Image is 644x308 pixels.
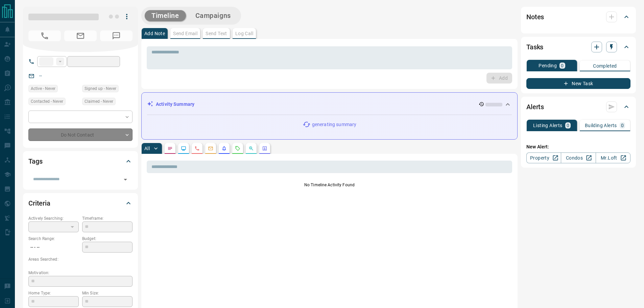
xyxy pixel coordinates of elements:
h2: Alerts [526,101,544,112]
p: -- - -- [28,242,79,253]
div: Notes [526,9,630,25]
span: Contacted - Never [31,98,63,105]
p: Timeframe: [82,215,133,221]
svg: Listing Alerts [221,146,227,151]
svg: Requests [235,146,240,151]
p: Min Size: [82,290,133,296]
p: Actively Searching: [28,215,79,221]
div: Criteria [28,195,133,211]
p: Add Note [144,31,165,36]
svg: Agent Actions [262,146,267,151]
svg: Emails [208,146,213,151]
p: Budget: [82,236,133,242]
p: 0 [567,123,569,128]
a: Property [526,152,561,163]
p: 0 [621,123,624,128]
h2: Notes [526,11,544,22]
p: Home Type: [28,290,79,296]
h2: Tags [28,156,42,167]
p: All [144,146,150,151]
span: Active - Never [31,85,55,92]
p: Listing Alerts [533,123,563,128]
p: Pending [539,63,557,68]
p: New Alert: [526,143,630,150]
span: No Email [64,30,97,41]
p: Motivation: [28,270,133,276]
svg: Calls [194,146,200,151]
a: Condos [561,152,596,163]
p: Areas Searched: [28,256,133,262]
svg: Opportunities [248,146,254,151]
svg: Notes [167,146,173,151]
div: Tags [28,153,133,169]
button: New Task [526,78,630,89]
div: Activity Summary [147,98,512,111]
h2: Criteria [28,198,50,209]
p: Activity Summary [156,101,194,108]
a: -- [39,73,42,78]
span: No Number [28,30,61,41]
p: Search Range: [28,236,79,242]
p: Completed [593,64,617,68]
div: Tasks [526,39,630,55]
span: No Number [100,30,133,41]
button: Timeline [145,10,186,21]
div: Do Not Contact [28,128,133,141]
svg: Lead Browsing Activity [181,146,186,151]
h2: Tasks [526,42,543,52]
p: No Timeline Activity Found [147,182,512,188]
button: Open [121,175,130,184]
a: Mr.Loft [596,152,630,163]
div: Alerts [526,99,630,115]
p: generating summary [312,121,356,128]
button: Campaigns [189,10,238,21]
p: Building Alerts [585,123,617,128]
p: 0 [561,63,564,68]
span: Claimed - Never [85,98,113,105]
span: Signed up - Never [85,85,116,92]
